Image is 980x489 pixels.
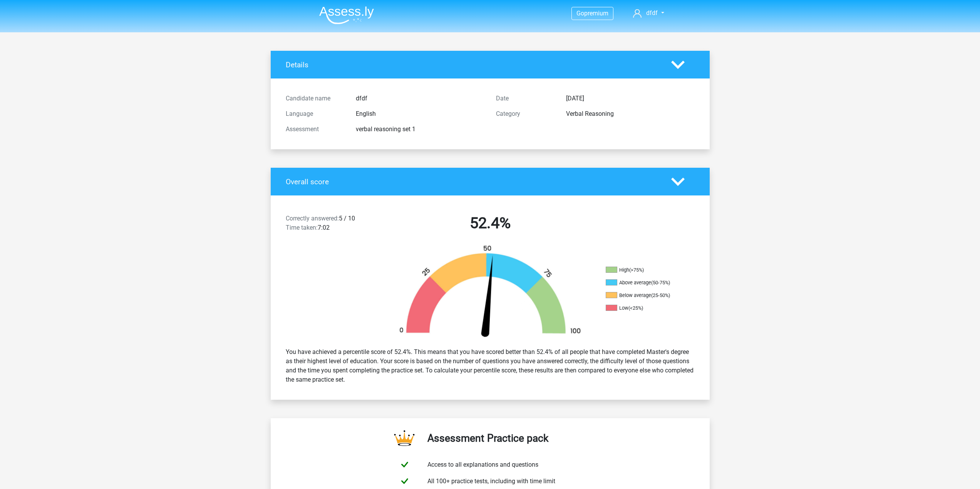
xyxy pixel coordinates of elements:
img: Assessly [319,6,374,24]
span: Time taken: [286,224,318,231]
div: Category [490,109,560,118]
div: (50-75%) [651,280,670,285]
li: High [606,267,683,274]
span: dfdf [646,9,658,17]
div: You have achieved a percentile score of 52.4%. This means that you have scored better than 52.4% ... [280,344,700,387]
div: Language [280,109,350,118]
a: dfdf [630,8,667,18]
li: Low [606,305,683,312]
li: Below average [606,292,683,299]
div: Verbal Reasoning [560,109,700,118]
a: Gopremium [572,8,613,18]
div: (25-50%) [651,292,670,298]
div: English [350,109,490,118]
div: (<25%) [628,305,643,311]
h4: Details [286,60,660,69]
h4: Overall score [286,177,660,186]
div: dfdf [350,94,490,103]
div: 5 / 10 7:02 [280,214,385,235]
span: Go [576,10,584,17]
div: Date [490,94,560,103]
span: premium [584,10,608,17]
div: Candidate name [280,94,350,103]
div: [DATE] [560,94,700,103]
div: (>75%) [629,267,644,273]
h2: 52.4% [391,214,590,232]
div: Assessment [280,125,350,134]
li: Above average [606,279,683,286]
img: 52.8b68ec439ee3.png [386,245,594,341]
div: verbal reasoning set 1 [350,125,490,134]
span: Correctly answered: [286,215,339,222]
